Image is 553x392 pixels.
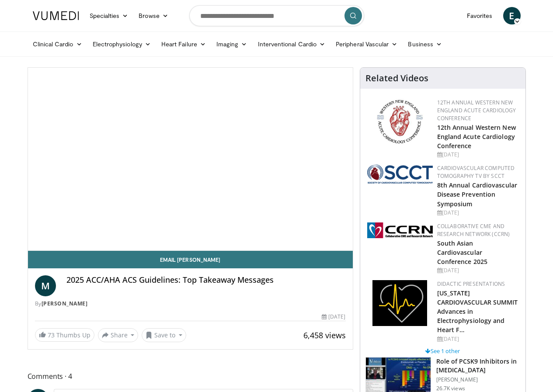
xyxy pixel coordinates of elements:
input: Search topics, interventions [189,5,364,26]
img: 0954f259-7907-4053-a817-32a96463ecc8.png.150x105_q85_autocrop_double_scale_upscale_version-0.2.png [376,99,424,145]
a: Heart Failure [156,35,211,53]
a: Browse [133,7,174,24]
a: E [503,7,521,24]
div: Didactic Presentations [437,280,518,288]
video-js: Video Player [28,68,353,251]
div: [DATE] [437,209,518,217]
a: [US_STATE] CARDIOVASCULAR SUMMIT Advances in Electrophysiology and Heart F… [437,289,518,334]
div: [DATE] [437,267,518,274]
img: 1860aa7a-ba06-47e3-81a4-3dc728c2b4cf.png.150x105_q85_autocrop_double_scale_upscale_version-0.2.png [372,280,427,326]
button: Save to [142,328,186,342]
a: Email [PERSON_NAME] [28,251,353,268]
a: Peripheral Vascular [330,35,403,53]
a: Specialties [84,7,134,24]
div: [DATE] [437,335,518,343]
a: Imaging [211,35,253,53]
div: [DATE] [322,313,345,321]
span: 73 [48,331,55,339]
h3: Role of PCSK9 Inhibitors in [MEDICAL_DATA] [436,357,520,375]
img: VuMedi Logo [33,11,79,20]
div: By [35,300,346,308]
a: South Asian Cardiovascular Conference 2025 [437,239,488,266]
a: 73 Thumbs Up [35,328,94,342]
a: 8th Annual Cardiovascular Disease Prevention Symposium [437,181,518,208]
p: 26.7K views [436,385,465,392]
a: Collaborative CME and Research Network (CCRN) [437,222,510,238]
a: See 1 other [425,347,460,355]
a: Favorites [462,7,498,24]
span: 6,458 views [303,330,346,340]
h4: 2025 ACC/AHA ACS Guidelines: Top Takeaway Messages [66,275,346,285]
div: [DATE] [437,151,518,159]
button: Share [98,328,139,342]
img: 51a70120-4f25-49cc-93a4-67582377e75f.png.150x105_q85_autocrop_double_scale_upscale_version-0.2.png [367,164,433,184]
span: Comments 4 [28,371,353,382]
a: Electrophysiology [87,35,156,53]
a: Business [403,35,447,53]
a: 12th Annual Western New England Acute Cardiology Conference [437,123,516,150]
a: Cardiovascular Computed Tomography TV by SCCT [437,164,515,180]
p: [PERSON_NAME] [436,376,520,383]
img: a04ee3ba-8487-4636-b0fb-5e8d268f3737.png.150x105_q85_autocrop_double_scale_upscale_version-0.2.png [367,222,433,238]
a: M [35,275,56,296]
a: [PERSON_NAME] [42,300,88,307]
a: 12th Annual Western New England Acute Cardiology Conference [437,99,516,122]
a: Interventional Cardio [253,35,331,53]
h4: Related Videos [365,73,428,83]
a: Clinical Cardio [28,35,87,53]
